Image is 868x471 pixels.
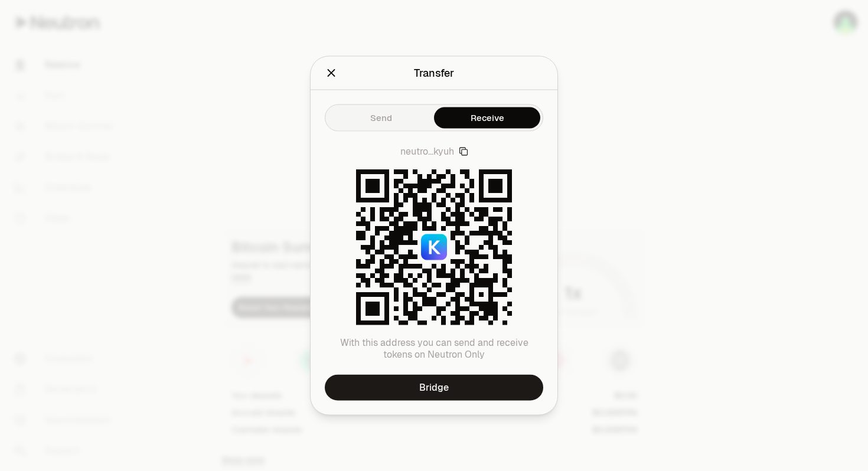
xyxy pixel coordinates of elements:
button: Receive [434,107,540,129]
div: Transfer [414,65,454,81]
p: With this address you can send and receive tokens on Neutron Only [325,337,543,361]
a: Bridge [325,375,543,401]
button: Close [325,65,338,81]
button: Send [328,107,434,129]
span: neutro...kyuh [400,146,454,158]
button: neutro...kyuh [400,146,468,158]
